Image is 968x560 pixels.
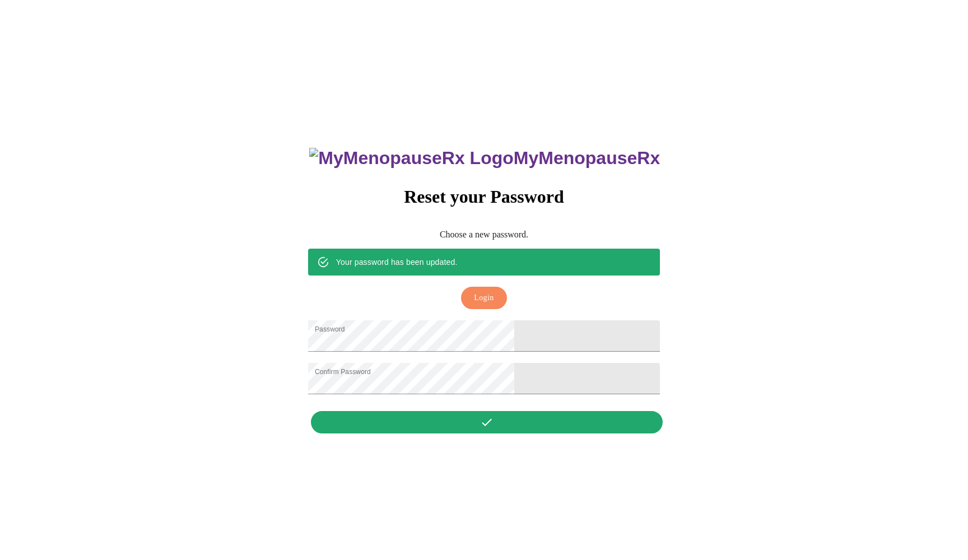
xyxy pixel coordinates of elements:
[309,148,513,169] img: MyMenopauseRx Logo
[336,252,458,272] div: Your password has been updated.
[308,230,660,240] p: Choose a new password.
[309,148,660,169] h3: MyMenopauseRx
[308,186,660,207] h3: Reset your Password
[474,291,494,305] span: Login
[458,292,509,302] a: Login
[461,287,506,310] button: Login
